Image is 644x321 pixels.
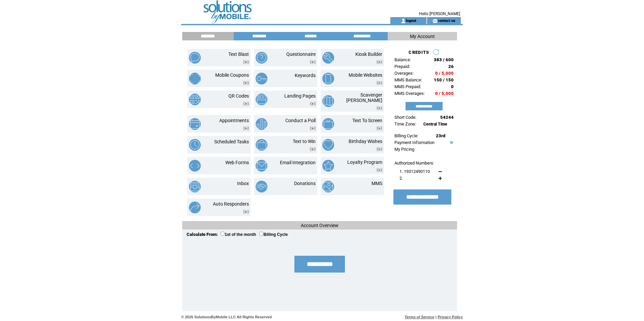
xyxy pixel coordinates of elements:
[346,92,382,103] a: Scavenger [PERSON_NAME]
[394,147,414,152] a: My Pricing
[181,315,272,319] span: © 2025 SolutionsByMobile LLC All Rights Reserved
[349,72,382,78] a: Mobile Websites
[295,73,316,78] a: Keywords
[187,232,218,237] span: Calculate From:
[394,140,434,145] a: Payment Information
[440,115,454,120] span: 54244
[256,181,267,192] img: donations.png
[189,139,201,151] img: scheduled-tasks.png
[213,201,249,207] a: Auto Responders
[301,223,339,228] span: Account Overview
[423,122,447,127] span: Central Time
[215,72,249,78] a: Mobile Coupons
[286,51,316,57] a: Questionnaire
[256,94,267,105] img: landing-pages.png
[237,181,249,186] a: Inbox
[256,118,267,130] img: conduct-a-poll.png
[220,231,225,236] input: 1st of the month
[436,315,437,319] span: |
[394,91,425,96] span: MMS Overages:
[349,139,382,144] a: Birthday Wishes
[322,139,334,151] img: birthday-wishes.png
[220,232,256,237] label: 1st of the month
[352,118,382,123] a: Text To Screen
[322,118,334,130] img: text-to-screen.png
[435,91,454,96] span: 0 / 5,000
[256,73,267,84] img: keywords.png
[448,64,454,69] span: 26
[377,106,382,110] img: video.png
[409,50,429,55] span: CREDITS
[399,176,403,181] span: 2.
[259,231,263,236] input: Billing Cycle
[189,118,201,130] img: appointments.png
[214,139,249,144] a: Scheduled Tasks
[372,181,382,186] a: MMS
[438,18,455,23] a: contact us
[189,94,201,105] img: qr-codes.png
[285,118,316,123] a: Conduct a Poll
[189,73,201,84] img: mobile-coupons.png
[347,159,382,165] a: Loyalty Program
[310,60,316,64] img: video.png
[434,57,454,62] span: 383 / 600
[280,160,316,165] a: Email Integration
[436,133,445,138] span: 23rd
[394,64,410,69] span: Prepaid:
[438,315,463,319] a: Privacy Policy
[322,95,334,107] img: scavenger-hunt.png
[243,102,249,106] img: video.png
[401,18,406,24] img: account_icon.gif
[419,11,460,16] span: Hello [PERSON_NAME]
[410,34,435,39] span: My Account
[256,139,267,151] img: text-to-win.png
[243,127,249,130] img: video.png
[377,127,382,130] img: video.png
[435,71,454,76] span: 0 / 5,000
[394,57,411,62] span: Balance:
[394,115,416,120] span: Short Code:
[405,315,434,319] a: Terms of Service
[310,147,316,151] img: video.png
[448,141,453,144] img: help.gif
[434,77,454,82] span: 150 / 150
[377,168,382,172] img: video.png
[322,160,334,172] img: loyalty-program.png
[394,84,421,89] span: MMS Prepaid:
[243,60,249,64] img: video.png
[377,60,382,64] img: video.png
[219,118,249,123] a: Appointments
[189,160,201,172] img: web-forms.png
[256,160,267,172] img: email-integration.png
[256,52,267,64] img: questionnaire.png
[432,18,438,24] img: contact_us_icon.gif
[394,71,414,76] span: Overages:
[293,139,316,144] a: Text to Win
[189,202,201,213] img: auto-responders.png
[394,77,422,82] span: MMS Balance:
[451,84,454,89] span: 0
[189,181,201,192] img: inbox.png
[406,18,416,23] a: logout
[377,147,382,151] img: video.png
[322,52,334,64] img: kiosk-builder.png
[259,232,288,237] label: Billing Cycle
[294,181,316,186] a: Donations
[189,52,201,64] img: text-blast.png
[322,73,334,84] img: mobile-websites.png
[355,51,382,57] a: Kiosk Builder
[322,181,334,192] img: mms.png
[399,169,430,174] span: 1. 19312490110
[394,121,416,127] span: Time Zone:
[243,210,249,214] img: video.png
[377,81,382,85] img: video.png
[310,127,316,130] img: video.png
[243,81,249,85] img: video.png
[310,102,316,106] img: video.png
[394,160,434,166] span: Authorized Numbers:
[284,93,316,99] a: Landing Pages
[394,133,418,138] span: Billing Cycle:
[228,51,249,57] a: Text Blast
[228,93,249,99] a: QR Codes
[225,160,249,165] a: Web Forms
